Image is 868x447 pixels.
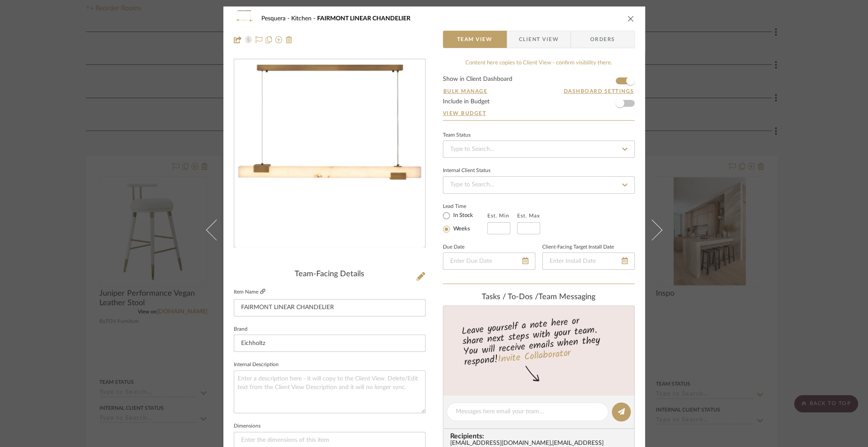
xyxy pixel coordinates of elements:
label: Est. Max [517,213,540,219]
span: Recipients: [450,432,631,440]
img: Remove from project [286,36,293,43]
input: Enter Brand [234,335,426,352]
div: Content here copies to Client View - confirm visibility there. [443,59,635,67]
label: Client-Facing Target Install Date [542,245,614,249]
label: Weeks [451,225,470,233]
span: Kitchen [291,16,317,22]
img: 5be83349-3d79-490f-9390-8e8a556e709f_48x40.jpg [234,10,254,27]
label: In Stock [451,212,473,220]
input: Enter Due Date [443,252,535,270]
label: Brand [234,327,248,332]
button: close [627,15,635,22]
button: Dashboard Settings [563,87,635,95]
label: Internal Description [234,363,279,367]
label: Lead Time [443,202,487,210]
span: FAIRMONT LINEAR CHANDELIER [317,16,410,22]
span: Client View [519,31,559,48]
div: team Messaging [443,293,635,302]
div: Team Status [443,133,471,137]
label: Dimensions [234,424,261,428]
input: Type to Search… [443,140,635,158]
div: 0 [234,60,425,247]
div: Leave yourself a note here or share next steps with your team. You will receive emails when they ... [442,312,636,370]
a: View Budget [443,110,635,117]
label: Item Name [234,288,265,296]
div: Internal Client Status [443,169,490,173]
input: Type to Search… [443,176,635,194]
span: Tasks / To-Dos / [482,293,538,301]
label: Due Date [443,245,464,249]
label: Est. Min [487,213,509,219]
span: Pesquera [261,16,291,22]
span: Team View [457,31,493,48]
mat-radio-group: Select item type [443,210,487,234]
img: 5be83349-3d79-490f-9390-8e8a556e709f_436x436.jpg [236,60,423,247]
div: Team-Facing Details [234,270,426,279]
span: Orders [581,31,625,48]
button: Bulk Manage [443,87,488,95]
input: Enter Install Date [542,252,635,270]
input: Enter Item Name [234,299,426,316]
a: Invite Collaborator [497,346,571,367]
